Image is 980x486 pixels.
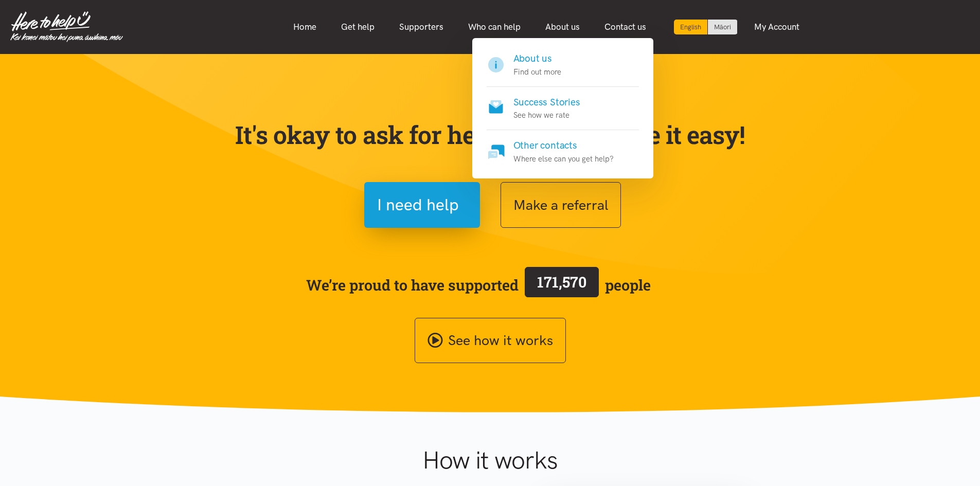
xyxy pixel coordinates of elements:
a: Other contacts Where else can you get help? [487,130,639,165]
span: 171,570 [537,272,586,292]
a: Get help [329,16,387,38]
a: Switch to Te Reo Māori [708,20,737,34]
div: About us [472,38,653,178]
button: Make a referral [501,182,621,228]
a: About us [533,16,592,38]
p: It's okay to ask for help — we've made it easy! [233,120,747,150]
a: Success Stories See how we rate [487,87,639,131]
a: Home [281,16,329,38]
button: I need help [364,182,480,228]
div: Language toggle [674,20,738,34]
h1: How it works [322,445,658,475]
span: We’re proud to have supported people [306,265,651,305]
div: Current language [674,20,708,34]
a: About us Find out more [487,51,639,87]
h4: Success Stories [513,95,580,110]
p: See how we rate [513,109,580,121]
a: 171,570 [519,265,605,305]
a: Contact us [592,16,658,38]
a: My Account [742,16,812,38]
img: Home [10,11,123,42]
p: Where else can you get help? [513,153,614,165]
a: See how it works [415,318,566,364]
a: Who can help [456,16,533,38]
p: Find out more [513,66,561,78]
a: Supporters [387,16,456,38]
h4: Other contacts [513,138,614,153]
h4: About us [513,51,561,66]
span: I need help [377,192,459,218]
